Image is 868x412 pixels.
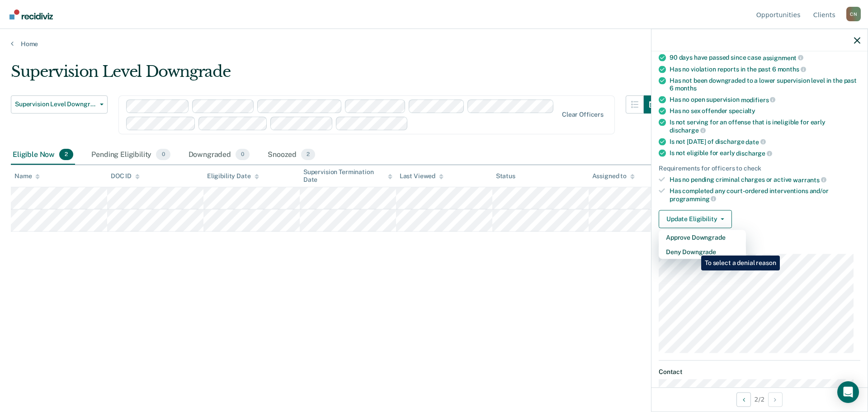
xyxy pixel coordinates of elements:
[846,7,861,21] button: Profile dropdown button
[729,107,755,114] span: specialty
[111,172,140,180] div: DOC ID
[90,145,172,165] div: Pending Eligibility
[11,40,857,48] a: Home
[651,387,868,411] div: 2 / 2
[778,66,806,73] span: months
[837,381,859,403] div: Open Intercom Messenger
[659,164,860,172] div: Requirements for officers to check
[659,210,732,228] button: Update Eligibility
[562,111,604,118] div: Clear officers
[736,392,751,407] button: Previous Opportunity
[659,230,746,244] button: Approve Downgrade
[846,7,861,21] div: C N
[592,172,635,180] div: Assigned to
[670,137,860,146] div: Is not [DATE] of discharge
[670,126,706,133] span: discharge
[187,145,252,165] div: Downgraded
[659,230,746,259] div: Dropdown Menu
[670,187,860,203] div: Has completed any court-ordered interventions and/or
[670,195,716,202] span: programming
[659,368,860,376] dt: Contact
[670,149,860,157] div: Is not eligible for early
[496,172,515,180] div: Status
[236,149,250,161] span: 0
[745,138,765,145] span: date
[670,53,860,62] div: 90 days have passed since case
[11,62,662,88] div: Supervision Level Downgrade
[207,172,259,180] div: Eligibility Date
[301,149,315,161] span: 2
[659,244,746,259] button: Deny Downgrade
[670,77,860,92] div: Has not been downgraded to a lower supervision level in the past 6
[266,145,317,165] div: Snoozed
[670,118,860,134] div: Is not serving for an offense that is ineligible for early
[9,9,53,19] img: Recidiviz
[156,149,170,161] span: 0
[670,175,860,184] div: Has no pending criminal charges or active
[736,150,772,157] span: discharge
[670,95,860,104] div: Has no open supervision
[11,145,75,165] div: Eligible Now
[400,172,443,180] div: Last Viewed
[14,172,40,180] div: Name
[670,107,860,115] div: Has no sex offender
[793,176,826,183] span: warrants
[768,392,783,407] button: Next Opportunity
[15,100,96,108] span: Supervision Level Downgrade
[741,96,776,103] span: modifiers
[763,54,803,61] span: assignment
[659,242,860,250] dt: Supervision
[59,149,73,161] span: 2
[303,168,392,184] div: Supervision Termination Date
[670,65,860,73] div: Has no violation reports in the past 6
[675,84,697,91] span: months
